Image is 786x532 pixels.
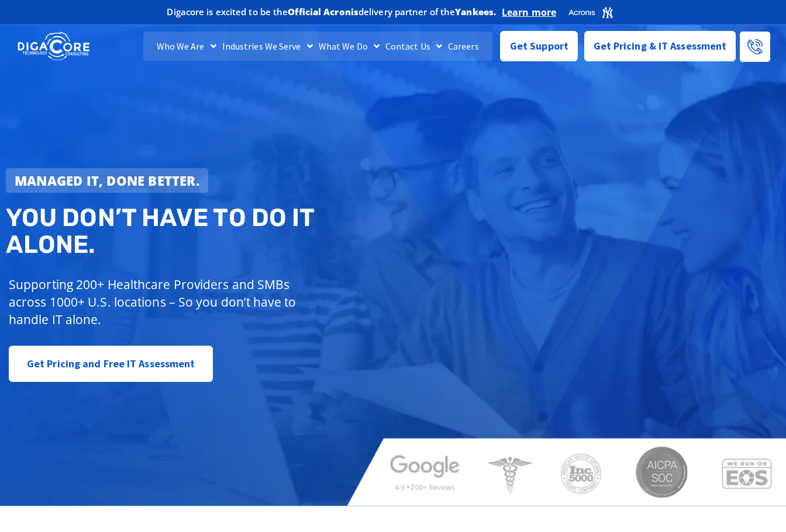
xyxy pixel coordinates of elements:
[219,32,316,61] a: Industries We Serve
[288,6,358,18] b: Official Acronis
[594,34,727,58] span: Get Pricing & IT Assessment
[9,346,213,382] a: Get Pricing and Free IT Assessment
[510,34,568,58] span: Get Support
[382,32,445,61] a: Contact Us
[6,168,208,193] a: Managed IT, done better.
[18,31,89,62] img: DigaCore Technology Consulting
[143,32,492,61] nav: Menu
[500,31,578,61] a: Get Support
[316,32,382,61] a: What We Do
[6,204,402,258] h2: You don’t have to do IT alone.
[584,31,736,61] a: Get Pricing & IT Assessment
[154,32,219,61] a: Who We Are
[445,32,482,61] a: Careers
[568,6,613,19] img: Acronis
[27,352,195,375] span: Get Pricing and Free IT Assessment
[167,8,496,16] h2: Digacore is excited to be the delivery partner of the
[502,6,556,18] a: Learn more
[15,172,199,189] strong: Managed IT, done better.
[455,6,496,18] b: Yankees.
[9,276,330,328] p: Supporting 200+ Healthcare Providers and SMBs across 1000+ U.S. locations – So you don’t have to ...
